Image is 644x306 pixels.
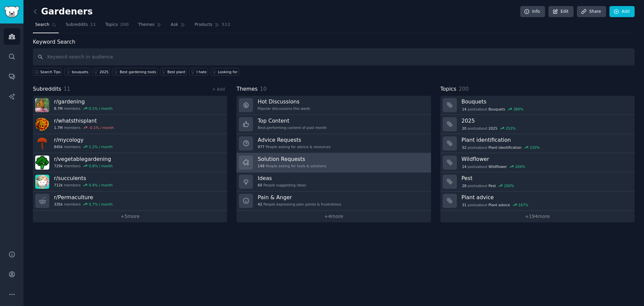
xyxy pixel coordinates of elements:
[54,106,113,111] div: members
[462,164,526,170] div: post s about
[258,183,306,187] div: People suggesting ideas
[518,203,528,207] div: 167 %
[440,115,635,134] a: 202520postsabout2025253%
[66,22,88,28] span: Subreddits
[136,19,164,33] a: Themes
[103,19,131,33] a: Topics200
[54,194,113,201] h3: r/ Permaculture
[577,6,606,17] a: Share
[89,164,113,168] div: 0.8 % / month
[54,183,113,187] div: members
[120,70,156,74] div: Best gardening tools
[54,202,113,207] div: members
[54,136,113,143] h3: r/ mycology
[100,70,109,74] div: 2025
[197,70,207,74] div: I hate
[258,136,330,143] h3: Advice Requests
[236,96,431,115] a: Hot DiscussionsPopular discussions this week
[35,175,49,189] img: succulents
[120,22,129,28] span: 200
[609,6,635,17] a: Add
[218,70,237,74] div: Looking for
[462,203,466,207] span: 31
[89,106,113,111] div: 0.1 % / month
[258,156,326,163] h3: Solution Requests
[171,22,178,28] span: Ask
[462,107,466,112] span: 14
[488,164,507,169] span: Wildflower
[35,117,49,131] img: whatsthisplant
[462,156,630,163] h3: Wildflower
[236,172,431,191] a: Ideas60People suggesting ideas
[54,164,63,168] span: 729k
[258,194,341,201] h3: Pain & Anger
[33,191,227,211] a: r/Permaculture335kmembers0.7% / month
[258,202,262,207] span: 42
[54,106,63,111] span: 8.7M
[520,6,545,17] a: Info
[260,86,267,92] span: 10
[54,125,63,130] span: 1.7M
[258,98,310,105] h3: Hot Discussions
[33,68,62,76] button: Search Tips
[440,191,635,211] a: Plant advice31postsaboutPlant advice167%
[54,175,113,182] h3: r/ succulents
[236,211,431,222] a: +4more
[258,202,341,207] div: People expressing pain points & frustrations
[462,164,466,169] span: 14
[33,48,635,65] input: Keyword search in audience
[440,134,635,153] a: Plant identification52postsaboutPlant identification220%
[35,156,49,170] img: vegetablegardening
[236,191,431,211] a: Pain & Anger42People expressing pain points & frustrations
[64,86,70,92] span: 11
[64,68,90,76] a: bouquets
[513,107,523,112] div: 380 %
[54,164,113,168] div: members
[54,98,113,105] h3: r/ gardening
[160,68,187,76] a: Best plant
[258,164,264,168] span: 149
[54,125,114,130] div: members
[63,19,98,33] a: Subreddits11
[90,22,96,28] span: 11
[33,134,227,153] a: r/mycology845kmembers1.2% / month
[195,22,212,28] span: Products
[488,183,496,188] span: Pest
[89,125,114,130] div: -0.1 % / month
[33,19,59,33] a: Search
[236,134,431,153] a: Advice Requests977People asking for advice & resources
[168,19,187,33] a: Ask
[258,144,330,149] div: People asking for advice & resources
[92,68,110,76] a: 2025
[212,87,225,92] a: + Add
[488,107,505,112] span: Bouquets
[488,126,497,131] span: 2025
[54,117,114,124] h3: r/ whatsthisplant
[138,22,155,28] span: Themes
[33,39,75,45] label: Keyword Search
[54,144,113,149] div: members
[33,172,227,191] a: r/succulents712kmembers0.4% / month
[462,145,466,150] span: 52
[440,153,635,172] a: Wildflower14postsaboutWildflower204%
[462,202,529,208] div: post s about
[515,164,525,169] div: 204 %
[505,126,516,131] div: 253 %
[33,153,227,172] a: r/vegetablegardening729kmembers0.8% / month
[33,211,227,222] a: +5more
[236,153,431,172] a: Solution Requests149People asking for tools & solutions
[488,145,521,150] span: Plant identification
[89,202,113,207] div: 0.7 % / month
[258,175,306,182] h3: Ideas
[112,68,158,76] a: Best gardening tools
[548,6,574,17] a: Edit
[192,19,232,33] a: Products512
[462,144,540,150] div: post s about
[258,125,327,130] div: Best-performing content of past month
[258,183,262,187] span: 60
[440,211,635,222] a: +194more
[440,96,635,115] a: Bouquets14postsaboutBouquets380%
[72,70,88,74] div: bouquets
[33,115,227,134] a: r/whatsthisplant1.7Mmembers-0.1% / month
[462,125,517,131] div: post s about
